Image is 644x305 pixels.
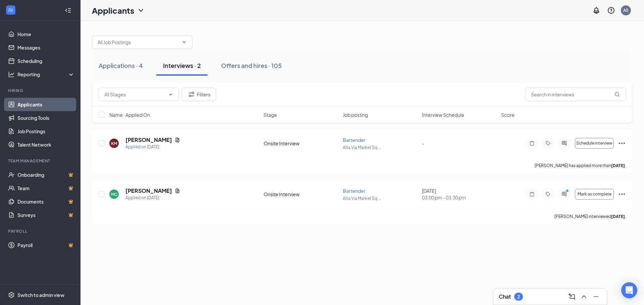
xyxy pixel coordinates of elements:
[125,195,180,201] div: Applied on [DATE]
[264,111,277,118] span: Stage
[544,192,552,197] svg: Tag
[65,7,71,14] svg: Collapse
[182,88,216,101] button: Filter Filters
[17,111,75,125] a: Sourcing Tools
[618,139,626,147] svg: Ellipses
[125,136,172,144] h5: [PERSON_NAME]
[567,291,577,302] button: ComposeMessage
[221,61,282,70] div: Offers and hires · 105
[501,111,515,118] span: Score
[618,190,626,198] svg: Ellipses
[575,189,614,200] button: Mark as complete
[422,111,464,118] span: Interview Schedule
[111,192,117,197] div: MC
[125,187,172,195] h5: [PERSON_NAME]
[264,191,339,198] div: Onsite Interview
[163,61,201,70] div: Interviews · 2
[17,292,64,298] div: Switch to admin view
[517,294,520,300] div: 2
[592,6,600,14] svg: Notifications
[7,7,14,13] svg: WorkstreamLogo
[17,41,75,54] a: Messages
[175,137,180,143] svg: Document
[575,138,614,149] button: Schedule interview
[17,238,75,252] a: PayrollCrown
[422,194,497,201] span: 03:00 pm - 03:30 pm
[17,181,75,195] a: TeamCrown
[623,7,629,13] div: AS
[528,192,536,197] svg: Note
[554,214,626,219] p: [PERSON_NAME] interviewed .
[528,141,536,146] svg: Note
[8,228,73,234] div: Payroll
[564,189,572,194] svg: PrimaryDot
[8,292,15,298] svg: Settings
[17,208,75,222] a: SurveysCrown
[560,192,568,197] svg: ActiveChat
[17,54,75,68] a: Scheduling
[111,141,117,146] div: KM
[535,163,626,168] p: [PERSON_NAME] has applied more than .
[137,6,145,14] svg: ChevronDown
[8,71,15,78] svg: Analysis
[181,40,187,45] svg: ChevronDown
[343,188,366,194] span: Bartender
[422,140,424,146] span: -
[343,137,366,143] span: Bartender
[187,90,196,98] svg: Filter
[592,293,600,301] svg: Minimize
[17,71,75,78] div: Reporting
[17,27,75,41] a: Home
[17,168,75,181] a: OnboardingCrown
[611,214,625,219] b: [DATE]
[343,111,368,118] span: Job posting
[525,88,626,101] input: Search in interviews
[8,158,73,164] div: Team Management
[611,163,625,168] b: [DATE]
[175,188,180,194] svg: Document
[544,141,552,146] svg: Tag
[568,293,576,301] svg: ComposeMessage
[614,92,620,97] svg: MagnifyingGlass
[422,187,497,201] div: [DATE]
[578,192,611,197] span: Mark as complete
[560,141,568,146] svg: ActiveChat
[109,111,150,118] span: Name · Applied On
[92,5,134,16] h1: Applicants
[99,61,143,70] div: Applications · 4
[576,141,612,146] span: Schedule interview
[104,91,165,98] input: All Stages
[343,145,418,150] p: Alta Via Market Sq ...
[580,293,588,301] svg: ChevronUp
[607,6,615,14] svg: QuestionInfo
[579,291,589,302] button: ChevronUp
[17,195,75,208] a: DocumentsCrown
[591,291,601,302] button: Minimize
[17,138,75,151] a: Talent Network
[125,144,180,150] div: Applied on [DATE]
[168,92,173,97] svg: ChevronDown
[343,196,418,201] p: Alta Via Market Sq ...
[499,293,511,300] h3: Chat
[621,282,637,298] div: Open Intercom Messenger
[264,140,339,147] div: Onsite Interview
[17,125,75,138] a: Job Postings
[17,98,75,111] a: Applicants
[8,88,73,93] div: Hiring
[98,39,179,46] input: All Job Postings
